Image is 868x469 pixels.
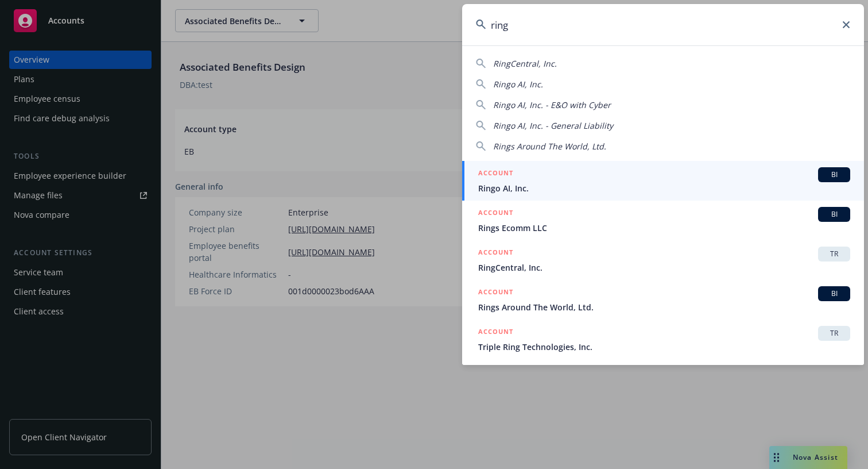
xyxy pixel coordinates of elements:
[478,286,513,300] h5: ACCOUNT
[462,4,864,45] input: Search...
[478,341,850,353] span: Triple Ring Technologies, Inc.
[493,58,557,69] span: RingCentral, Inc.
[823,328,846,339] span: TR
[462,320,864,359] a: ACCOUNTTRTriple Ring Technologies, Inc.
[823,249,846,259] span: TR
[478,326,513,340] h5: ACCOUNT
[478,167,513,181] h5: ACCOUNT
[493,141,606,152] span: Rings Around The World, Ltd.
[823,209,846,220] span: BI
[462,161,864,201] a: ACCOUNTBIRingo AI, Inc.
[478,301,850,313] span: Rings Around The World, Ltd.
[478,262,850,274] span: RingCentral, Inc.
[478,222,850,234] span: Rings Ecomm LLC
[462,201,864,240] a: ACCOUNTBIRings Ecomm LLC
[823,289,846,299] span: BI
[493,99,611,110] span: Ringo AI, Inc. - E&O with Cyber
[462,280,864,320] a: ACCOUNTBIRings Around The World, Ltd.
[493,79,543,90] span: Ringo AI, Inc.
[478,182,850,194] span: Ringo AI, Inc.
[493,120,613,131] span: Ringo AI, Inc. - General Liability
[462,240,864,280] a: ACCOUNTTRRingCentral, Inc.
[823,170,846,180] span: BI
[478,247,513,260] h5: ACCOUNT
[478,207,513,221] h5: ACCOUNT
